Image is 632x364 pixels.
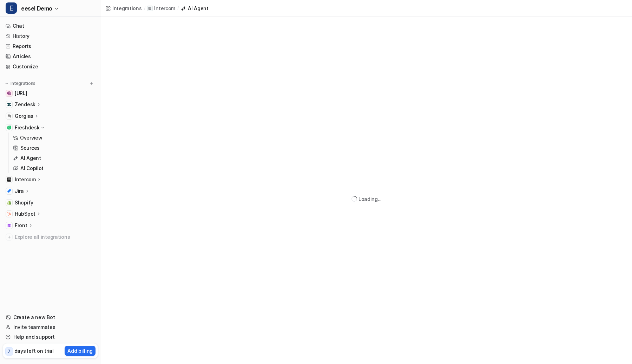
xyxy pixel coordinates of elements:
a: ShopifyShopify [3,198,98,208]
a: AI Agent [10,153,98,163]
p: Sources [20,144,40,151]
span: / [144,5,145,12]
a: Overview [10,133,98,143]
p: 7 [8,348,11,355]
p: Zendesk [15,101,35,108]
img: menu_add.svg [89,81,94,86]
p: Jira [15,188,24,195]
span: Shopify [15,199,33,206]
p: Intercom [15,176,36,183]
img: Freshdesk [7,126,11,130]
div: Loading... [358,195,382,203]
p: AI Copilot [20,165,44,172]
span: eesel Demo [21,4,52,13]
img: Jira [7,189,11,193]
p: HubSpot [15,210,35,217]
p: Front [15,222,27,229]
a: Intercom [147,5,175,12]
span: [URL] [15,90,27,97]
span: / [177,5,179,12]
a: docs.eesel.ai[URL] [3,88,98,98]
p: Intercom [154,5,175,12]
img: Shopify [7,201,11,205]
p: days left on trial [14,347,54,355]
p: AI Agent [20,155,41,162]
a: Help and support [3,332,98,342]
span: Explore all integrations [15,231,95,243]
a: Create a new Bot [3,312,98,322]
button: Add billing [65,346,96,356]
a: Reports [3,41,98,51]
img: expand menu [4,81,9,86]
button: Integrations [3,80,38,87]
a: Articles [3,52,98,61]
p: Freshdesk [15,124,39,131]
a: Integrations [105,5,142,12]
p: Integrations [11,81,35,86]
img: explore all integrations [6,234,13,241]
a: Sources [10,143,98,153]
p: Gorgias [15,113,33,120]
a: Invite teammates [3,322,98,332]
a: History [3,31,98,41]
img: HubSpot [7,212,11,216]
img: Gorgias [7,114,11,118]
img: Zendesk [7,102,11,107]
img: Front [7,223,11,228]
a: Chat [3,21,98,31]
span: E [6,2,17,14]
p: Overview [20,134,42,141]
div: Integrations [112,5,142,12]
div: AI Agent [188,5,209,12]
img: Intercom [7,177,11,182]
a: AI Agent [181,5,209,12]
img: docs.eesel.ai [7,91,11,95]
a: AI Copilot [10,163,98,173]
p: Add billing [67,347,93,355]
a: Explore all integrations [3,232,98,242]
a: Customize [3,62,98,72]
